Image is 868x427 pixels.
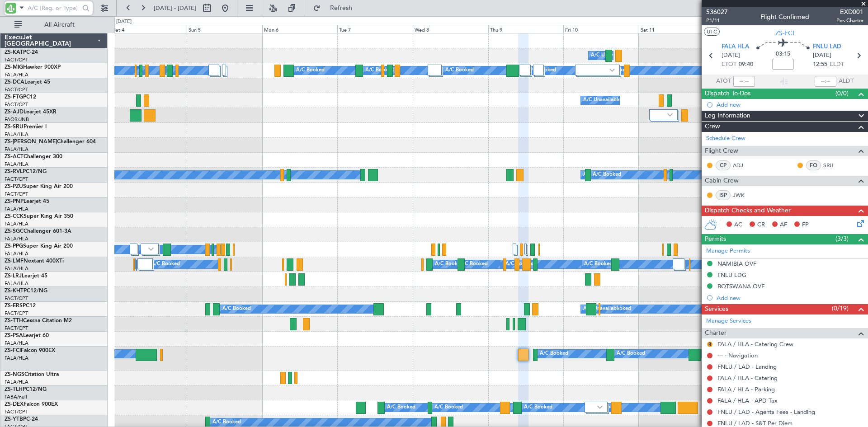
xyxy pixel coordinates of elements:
[5,221,28,227] a: FALA/HLA
[151,258,180,271] div: A/C Booked
[705,111,750,121] span: Leg Information
[722,51,740,60] span: [DATE]
[5,139,57,145] span: ZS-[PERSON_NAME]
[706,134,745,143] a: Schedule Crew
[835,89,849,98] span: (0/0)
[832,304,849,313] span: (0/19)
[387,401,415,414] div: A/C Booked
[5,288,24,294] span: ZS-KHT
[717,397,778,404] a: FALA / HLA - APD Tax
[706,17,728,24] span: P1/11
[705,234,726,244] span: Permits
[5,295,28,302] a: FACT/CPT
[5,372,59,377] a: ZS-NGSCitation Ultra
[716,77,731,86] span: ATOT
[5,80,24,85] span: ZS-DCA
[5,94,23,100] span: ZS-FTG
[337,25,413,33] div: Tue 7
[5,417,23,422] span: ZS-YTB
[5,109,24,115] span: ZS-AJD
[705,304,728,314] span: Services
[111,25,187,33] div: Sat 4
[706,317,751,326] a: Manage Services
[5,191,28,197] a: FACT/CPT
[705,328,726,338] span: Charter
[5,50,23,55] span: ZS-KAT
[776,50,790,59] span: 03:15
[5,303,36,309] a: ZS-ERSPC12
[5,258,24,264] span: ZS-LMF
[705,122,720,132] span: Crew
[760,12,809,22] div: Flight Confirmed
[5,214,73,219] a: ZS-CCKSuper King Air 350
[775,28,794,38] span: ZS-FCI
[5,288,47,294] a: ZS-KHTPC12/NG
[116,18,132,26] div: [DATE]
[733,76,755,87] input: --:--
[716,160,731,170] div: CP
[733,191,753,199] a: JWK
[5,303,23,309] span: ZS-ERS
[836,7,863,17] span: EXD001
[734,221,742,230] span: AC
[813,42,841,52] span: FNLU LAD
[717,282,764,290] div: BOTSWANA OVF
[5,325,28,332] a: FACT/CPT
[5,348,55,353] a: ZS-FCIFalcon 900EX
[617,347,645,361] div: A/C Booked
[830,60,844,69] span: ELDT
[707,342,712,347] button: R
[5,146,28,153] a: FALA/HLA
[5,94,36,100] a: ZS-FTGPC12
[5,154,24,160] span: ZS-ACT
[717,363,777,371] a: FNLU / LAD - Landing
[584,258,613,271] div: A/C Booked
[705,146,738,156] span: Flight Crew
[5,116,29,123] a: FAOR/JNB
[717,385,775,393] a: FALA / HLA - Parking
[505,258,534,271] div: A/C Booked
[835,234,849,244] span: (3/3)
[5,273,47,279] a: ZS-LRJLearjet 45
[5,387,23,392] span: ZS-TLH
[524,401,552,414] div: A/C Booked
[5,214,24,219] span: ZS-CCK
[563,25,639,33] div: Fri 10
[704,28,720,36] button: UTC
[705,206,791,216] span: Dispatch Checks and Weather
[5,318,72,324] a: ZS-TTHCessna Citation M2
[5,124,24,130] span: ZS-SRU
[24,22,95,28] span: All Aircraft
[5,333,49,338] a: ZS-PSALearjet 60
[717,419,793,427] a: FNLU / LAD - S&T Per Diem
[839,77,854,86] span: ALDT
[540,347,568,361] div: A/C Booked
[823,161,844,169] a: SRU
[5,229,24,234] span: ZS-SGC
[780,221,787,230] span: AF
[365,64,394,77] div: A/C Booked
[5,250,28,257] a: FALA/HLA
[154,4,196,12] span: [DATE] - [DATE]
[583,168,621,182] div: A/C Unavailable
[5,244,73,249] a: ZS-PPGSuper King Air 200
[309,1,363,15] button: Refresh
[5,206,28,212] a: FALA/HLA
[5,199,49,204] a: ZS-PNPLearjet 45
[706,7,728,17] span: 536027
[5,417,38,422] a: ZS-YTBPC-24
[717,101,863,108] div: Add new
[5,169,23,174] span: ZS-RVL
[5,258,64,264] a: ZS-LMFNextant 400XTi
[5,154,62,160] a: ZS-ACTChallenger 300
[757,221,765,230] span: CR
[5,408,28,415] a: FACT/CPT
[813,60,827,69] span: 12:55
[739,60,753,69] span: 09:40
[609,68,615,72] img: arrow-gray.svg
[591,49,628,62] div: A/C Unavailable
[445,64,474,77] div: A/C Booked
[5,280,28,287] a: FALA/HLA
[583,94,621,107] div: A/C Unavailable
[5,86,28,93] a: FACT/CPT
